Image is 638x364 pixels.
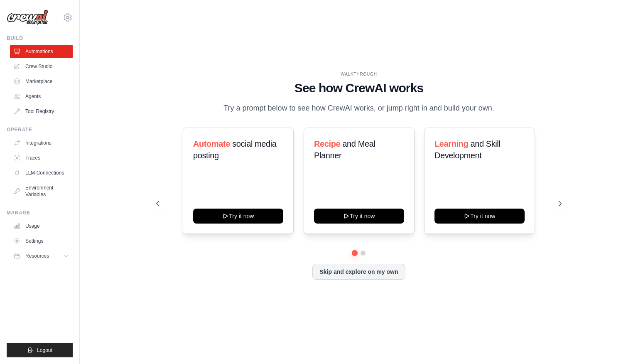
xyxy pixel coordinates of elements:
[7,10,48,25] img: Logo
[25,253,49,259] span: Resources
[314,139,340,148] span: Recipe
[434,209,525,224] button: Try it now
[10,219,73,233] a: Usage
[7,35,73,42] div: Build
[10,181,73,201] a: Environment Variables
[10,249,73,263] button: Resources
[10,151,73,165] a: Traces
[193,209,283,224] button: Try it now
[10,234,73,248] a: Settings
[10,166,73,180] a: LLM Connections
[37,347,52,354] span: Logout
[10,75,73,88] a: Marketplace
[219,102,498,114] p: Try a prompt below to see how CrewAI works, or jump right in and build your own.
[193,139,230,148] span: Automate
[10,60,73,73] a: Crew Studio
[312,264,405,280] button: Skip and explore on my own
[10,105,73,118] a: Tool Registry
[10,90,73,103] a: Agents
[10,136,73,150] a: Integrations
[434,139,468,148] span: Learning
[193,139,277,160] span: social media posting
[314,139,375,160] span: and Meal Planner
[156,81,562,96] h1: See how CrewAI works
[7,209,73,216] div: Manage
[314,209,404,224] button: Try it now
[7,343,73,357] button: Logout
[156,71,562,77] div: WALKTHROUGH
[10,45,73,58] a: Automations
[7,126,73,133] div: Operate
